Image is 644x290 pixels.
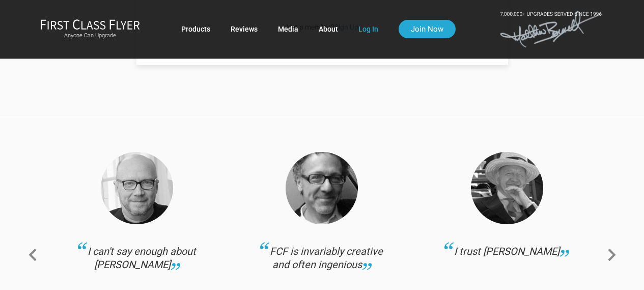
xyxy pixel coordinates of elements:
small: Anyone Can Upgrade [40,32,140,39]
img: Haggis-v2.png [101,152,173,224]
a: Next slide [604,245,620,271]
a: About [319,20,338,38]
a: Media [278,20,298,38]
img: Thomas.png [286,152,358,224]
a: Products [181,20,210,38]
img: Collins.png [471,152,543,224]
a: Log In [358,20,378,38]
img: First Class Flyer [40,19,140,30]
a: First Class FlyerAnyone Can Upgrade [40,19,140,39]
a: Reviews [231,20,258,38]
a: Previous slide [24,245,41,271]
a: Join Now [399,20,456,38]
